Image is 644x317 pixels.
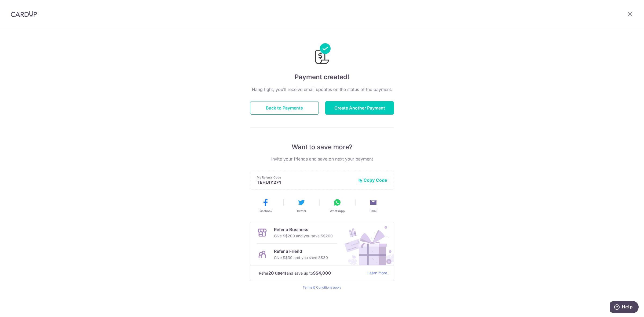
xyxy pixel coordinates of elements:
p: Refer a Friend [274,248,328,254]
span: Email [369,209,377,213]
p: My Referral Code [257,175,354,180]
p: Give S$30 and you save S$30 [274,254,328,261]
img: Payments [313,43,331,66]
p: Hang tight, you’ll receive email updates on the status of the payment. [250,86,394,93]
button: Facebook [250,198,281,213]
p: Invite your friends and save on next your payment [250,156,394,162]
h4: Payment created! [250,72,394,82]
button: Create Another Payment [325,101,394,115]
button: WhatsApp [321,198,353,213]
a: Terms & Conditions apply [303,285,341,289]
span: WhatsApp [330,209,345,213]
strong: S$4,000 [313,270,331,276]
button: Email [357,198,389,213]
p: Refer a Business [274,226,333,233]
span: Twitter [297,209,306,213]
button: Copy Code [358,177,387,183]
p: TEHUIY274 [257,180,354,185]
button: Twitter [286,198,317,213]
strong: 20 users [268,270,287,276]
a: Learn more [367,270,387,276]
img: CardUp [11,11,37,17]
p: Want to save more? [250,143,394,151]
p: Give S$200 and you save S$200 [274,233,333,239]
img: Refer [339,222,394,265]
span: Facebook [259,209,272,213]
p: Refer and save up to [259,270,363,276]
iframe: Opens a widget where you can find more information [610,301,639,314]
button: Back to Payments [250,101,319,115]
